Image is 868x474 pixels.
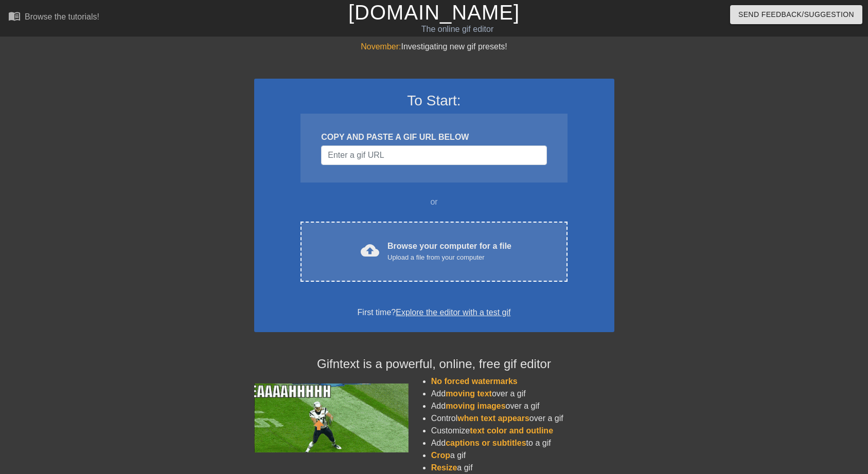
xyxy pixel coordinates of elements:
li: a gif [431,449,614,462]
div: Investigating new gif presets! [254,41,614,53]
span: No forced watermarks [431,377,518,386]
img: football_small.gif [254,384,409,452]
span: November: [361,42,401,51]
input: Username [321,145,546,165]
li: Add to a gif [431,437,614,449]
button: Send Feedback/Suggestion [730,5,862,24]
div: COPY AND PASTE A GIF URL BELOW [321,131,546,143]
a: [DOMAIN_NAME] [348,1,520,24]
li: Control over a gif [431,412,614,425]
div: The online gif editor [294,23,620,35]
span: text color and outline [470,426,553,435]
a: Browse the tutorials! [8,10,99,26]
h4: Gifntext is a powerful, online, free gif editor [254,357,614,372]
span: Crop [431,451,450,460]
li: a gif [431,462,614,474]
span: Send Feedback/Suggestion [738,8,854,21]
span: menu_book [8,10,21,22]
h3: To Start: [268,92,601,110]
div: Browse your computer for a file [387,240,511,263]
a: Explore the editor with a test gif [396,308,510,317]
span: when text appears [457,414,529,423]
span: cloud_upload [361,241,379,260]
span: Resize [431,463,457,472]
div: First time? [268,306,601,319]
div: or [281,196,588,208]
div: Browse the tutorials! [25,12,99,21]
span: captions or subtitles [446,439,526,447]
span: moving images [446,402,505,410]
li: Add over a gif [431,400,614,412]
li: Add over a gif [431,388,614,400]
span: moving text [446,389,492,398]
div: Upload a file from your computer [387,252,511,263]
li: Customize [431,425,614,437]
